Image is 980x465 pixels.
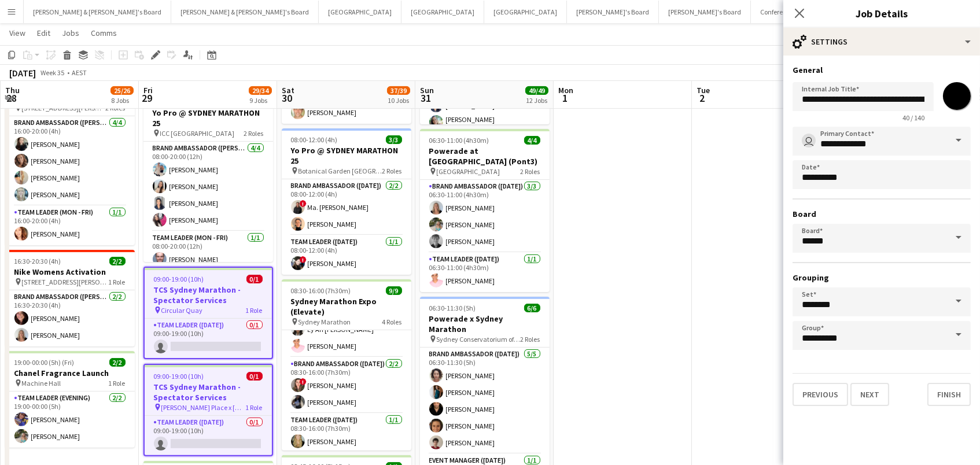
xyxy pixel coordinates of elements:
span: [STREET_ADDRESS][PERSON_NAME] [22,278,109,286]
app-card-role: Team Leader (Mon - Fri)1/108:00-20:00 (12h)[PERSON_NAME] [143,231,273,271]
app-card-role: Brand Ambassador ([DATE])2/208:00-12:00 (4h)!Ma. [PERSON_NAME][PERSON_NAME] [282,179,411,235]
span: 2 [695,91,710,105]
span: 0/1 [246,372,263,381]
app-job-card: 09:00-19:00 (10h)0/1TCS Sydney Marathon - Spectator Services [PERSON_NAME] Place x [GEOGRAPHIC_DA... [143,364,273,456]
app-card-role: Brand Ambassador ([DATE])2/208:30-16:00 (7h30m)![PERSON_NAME][PERSON_NAME] [282,357,411,414]
h3: Yo Pro @ SYDNEY MARATHON 25 [282,145,411,166]
app-job-card: 06:30-11:00 (4h30m)4/4Powerade at [GEOGRAPHIC_DATA] (Pont3) [GEOGRAPHIC_DATA]2 RolesBrand Ambassa... [420,129,550,292]
a: Comms [86,25,121,40]
span: View [9,28,25,38]
span: 4/4 [524,136,540,145]
h3: Yo Pro @ SYDNEY MARATHON 25 [143,108,273,128]
span: ! [300,200,307,207]
span: 29 [142,91,153,105]
span: 1 Role [246,306,263,315]
app-card-role: Brand Ambassador ([PERSON_NAME])4/408:00-20:00 (12h)[PERSON_NAME][PERSON_NAME][PERSON_NAME][PERSO... [143,142,273,231]
app-job-card: 08:30-16:00 (7h30m)9/9Sydney Marathon Expo (Elevate) Sydney Marathon4 Roles[PERSON_NAME]Brand Amb... [282,279,411,451]
app-card-role: Brand Ambassador ([DATE])3/306:30-11:00 (4h30m)[PERSON_NAME][PERSON_NAME][PERSON_NAME] [420,180,550,253]
button: [PERSON_NAME]'s Board [659,1,751,23]
span: 2 Roles [521,335,540,344]
span: 08:00-12:00 (4h) [291,135,338,144]
span: 08:30-16:00 (7h30m) [291,286,351,295]
span: 2 Roles [521,167,540,176]
h3: Powerade x Sydney Marathon [420,313,550,334]
span: 9/9 [386,286,402,295]
div: [DATE] [9,67,36,79]
span: Mon [558,85,573,95]
span: 2/2 [109,257,126,265]
app-card-role: Team Leader (Mon - Fri)1/116:00-20:00 (4h)[PERSON_NAME] [5,206,135,245]
span: 1 Role [246,403,263,412]
span: 1 Role [109,379,126,387]
h3: Nike Womens Activation [5,267,135,277]
app-job-card: 08:00-20:00 (12h)5/5Yo Pro @ SYDNEY MARATHON 25 ICC [GEOGRAPHIC_DATA]2 RolesBrand Ambassador ([PE... [143,91,273,262]
span: 3/3 [386,135,402,144]
app-job-card: 19:00-00:00 (5h) (Fri)2/2Chanel Fragrance Launch Machine Hall1 RoleTeam Leader (Evening)2/219:00-... [5,351,135,448]
button: [GEOGRAPHIC_DATA] [319,1,401,23]
span: 28 [3,91,20,105]
h3: Powerade at [GEOGRAPHIC_DATA] (Pont3) [420,146,550,167]
h3: Sydney Marathon Expo (Elevate) [282,296,411,317]
h3: Board [793,209,971,219]
span: 0/1 [246,275,263,283]
span: 25/26 [110,86,134,95]
span: Tue [697,85,710,95]
span: 1 [557,91,573,105]
span: 2/2 [109,358,126,367]
button: Conference Board [751,1,823,23]
div: AEST [72,68,87,77]
a: Edit [32,25,55,40]
button: [PERSON_NAME] & [PERSON_NAME]'s Board [24,1,171,23]
button: [GEOGRAPHIC_DATA] [401,1,484,23]
span: 19:00-00:00 (5h) (Fri) [14,358,75,367]
app-card-role: Team Leader ([DATE])1/108:30-16:00 (7h30m)[PERSON_NAME] [282,414,411,453]
span: Sun [420,85,434,95]
span: [PERSON_NAME] Place x [GEOGRAPHIC_DATA] [161,403,246,412]
button: [PERSON_NAME] & [PERSON_NAME]'s Board [171,1,319,23]
app-job-card: 08:00-12:00 (4h)3/3Yo Pro @ SYDNEY MARATHON 25 Botanical Garden [GEOGRAPHIC_DATA]2 RolesBrand Amb... [282,128,411,275]
span: 37/39 [387,86,410,95]
app-job-card: 16:30-20:30 (4h)2/2Nike Womens Activation [STREET_ADDRESS][PERSON_NAME]1 RoleBrand Ambassador ([P... [5,250,135,346]
button: Previous [793,383,848,406]
app-card-role: Brand Ambassador ([DATE])5/506:30-11:30 (5h)[PERSON_NAME][PERSON_NAME][PERSON_NAME][PERSON_NAME][... [420,348,550,454]
span: 6/6 [524,304,540,312]
h3: TCS Sydney Marathon - Spectator Services [145,285,272,305]
span: 29/34 [249,86,272,95]
span: Botanical Garden [GEOGRAPHIC_DATA] [299,167,382,175]
app-card-role: Team Leader ([DATE])0/109:00-19:00 (10h) [145,416,272,455]
span: ! [300,378,307,385]
h3: Chanel Fragrance Launch [5,368,135,378]
h3: General [793,65,971,75]
app-card-role: Brand Ambassador ([PERSON_NAME])4/416:00-20:00 (4h)[PERSON_NAME][PERSON_NAME][PERSON_NAME][PERSON... [5,116,135,206]
span: 16:30-20:30 (4h) [14,257,61,265]
span: Sydney Marathon [299,318,351,326]
span: 31 [418,91,434,105]
app-card-role: Team Leader ([DATE])1/106:30-11:00 (4h30m)[PERSON_NAME] [420,253,550,292]
span: Machine Hall [22,379,61,387]
button: [PERSON_NAME]'s Board [567,1,659,23]
a: View [5,25,30,40]
div: 9 Jobs [249,96,271,105]
app-card-role: Brand Ambassador ([PERSON_NAME])2/216:30-20:30 (4h)[PERSON_NAME][PERSON_NAME] [5,290,135,346]
button: Finish [927,383,971,406]
span: Sydney Conservatorium of Music [437,335,521,344]
span: Thu [5,85,20,95]
span: 09:00-19:00 (10h) [154,372,204,381]
span: 2 Roles [382,167,402,175]
span: 06:30-11:30 (5h) [429,304,476,312]
span: Week 35 [38,68,67,77]
div: 8 Jobs [111,96,133,105]
span: 40 / 140 [893,113,934,122]
app-job-card: 09:00-19:00 (10h)0/1TCS Sydney Marathon - Spectator Services Circular Quay1 RoleTeam Leader ([DAT... [143,267,273,359]
app-card-role: Team Leader (Evening)2/219:00-00:00 (5h)[PERSON_NAME][PERSON_NAME] [5,392,135,448]
span: 4 Roles [382,318,402,326]
h3: TCS Sydney Marathon - Spectator Services [145,382,272,403]
span: ICC [GEOGRAPHIC_DATA] [160,129,235,138]
div: 10 Jobs [388,96,410,105]
a: Jobs [57,25,84,40]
